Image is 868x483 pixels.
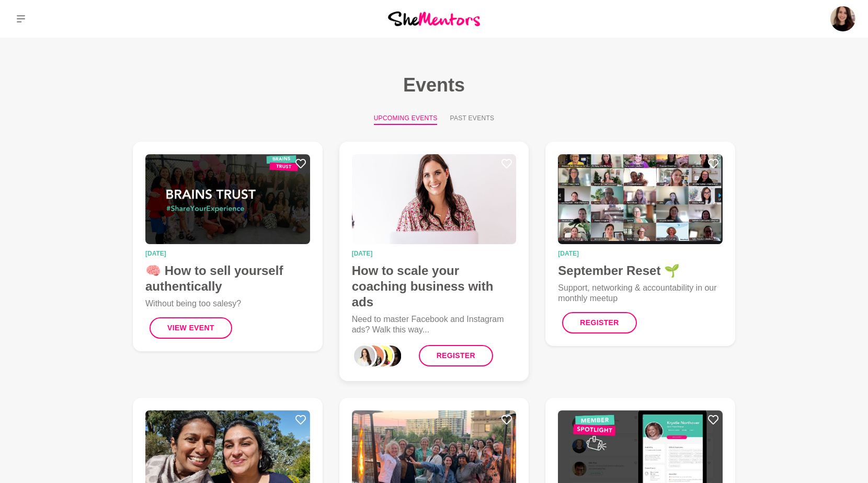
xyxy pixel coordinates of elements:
img: Ali Adey [830,6,855,31]
a: Register [562,312,636,333]
time: [DATE] [558,250,723,257]
button: View Event [150,317,232,339]
a: September Reset 🌱[DATE]September Reset 🌱Support, networking & accountability in our monthly meetu... [545,142,735,346]
img: 🧠 How to sell yourself authentically [145,154,310,244]
div: 3_Aanchal Khetarpal [378,343,403,369]
a: How to scale your coaching business with ads[DATE]How to scale your coaching business with adsNee... [339,142,529,381]
h4: September Reset 🌱 [558,263,723,279]
h4: How to scale your coaching business with ads [352,263,517,310]
a: Register [419,345,493,366]
p: Need to master Facebook and Instagram ads? Walk this way... [352,314,517,335]
h1: Events [116,73,752,97]
button: Upcoming Events [374,113,438,125]
time: [DATE] [352,250,517,257]
img: How to scale your coaching business with ads [352,154,517,244]
img: She Mentors Logo [388,11,480,26]
div: 1_Yulia [360,343,385,369]
p: Support, networking & accountability in our monthly meetup [558,283,723,304]
a: 🧠 How to sell yourself authentically[DATE]🧠 How to sell yourself authenticallyWithout being too s... [133,142,323,351]
button: Past Events [450,113,494,125]
p: Without being too salesy? [145,298,310,309]
div: 0_Janelle Kee-Sue [352,343,377,369]
div: 2_Roslyn Thompson [369,343,394,369]
time: [DATE] [145,250,310,257]
h4: 🧠 How to sell yourself authentically [145,263,310,294]
img: September Reset 🌱 [558,154,723,244]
